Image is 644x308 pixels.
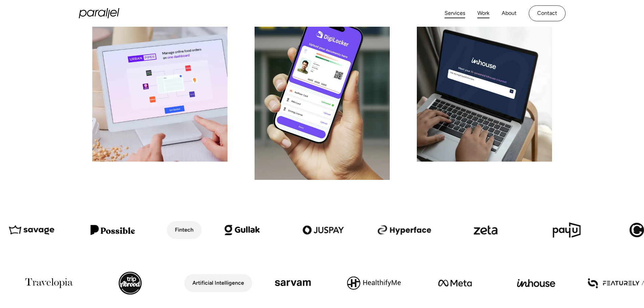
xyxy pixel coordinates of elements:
a: Work [477,8,490,18]
a: home [79,8,119,18]
img: card-image [92,16,228,162]
img: card-image [417,16,552,162]
div: Fintech [175,225,193,235]
a: Contact [529,5,566,21]
a: Services [445,8,465,18]
a: About [502,8,517,18]
div: Artificial Intelligence [192,278,244,288]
